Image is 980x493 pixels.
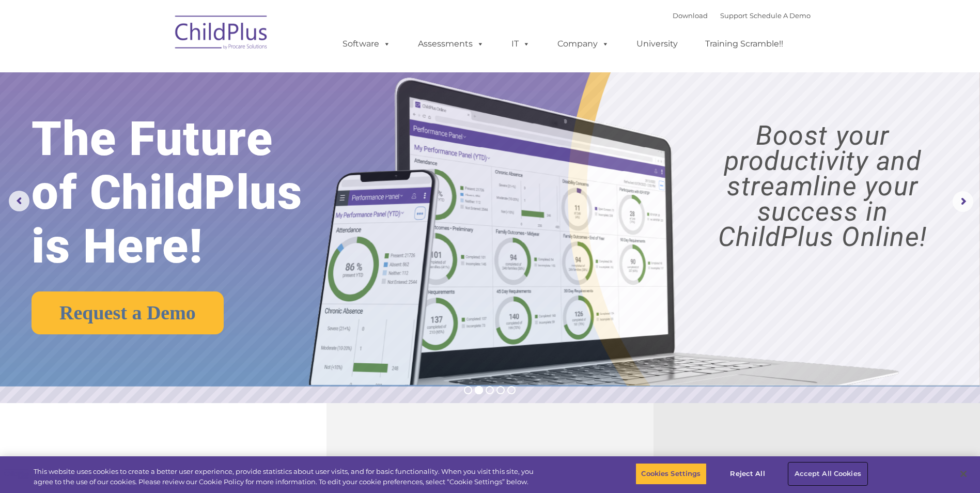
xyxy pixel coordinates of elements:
button: Close [952,463,975,485]
font: | [673,11,811,20]
rs-layer: The Future of ChildPlus is Here! [32,112,345,273]
a: Assessments [408,34,494,54]
button: Reject All [715,463,780,485]
a: Schedule A Demo [750,11,811,20]
rs-layer: Boost your productivity and streamline your success in ChildPlus Online! [677,123,968,250]
a: Support [720,11,748,20]
span: Phone number [144,111,188,118]
button: Accept All Cookies [789,463,867,485]
a: Request a Demo [32,291,224,334]
img: ChildPlus by Procare Solutions [170,8,273,60]
button: Cookies Settings [635,463,706,485]
a: University [626,34,688,54]
a: Company [547,34,619,54]
span: Last name [144,68,175,76]
a: Software [332,34,401,54]
a: Download [673,11,708,20]
a: Training Scramble!! [695,34,794,54]
a: IT [501,34,540,54]
div: This website uses cookies to create a better user experience, provide statistics about user visit... [34,467,539,487]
